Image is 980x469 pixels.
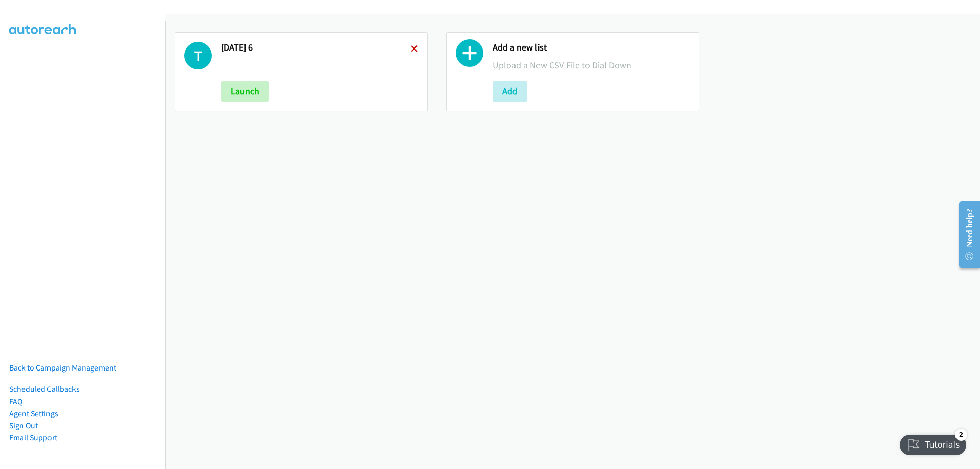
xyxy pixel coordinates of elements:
h2: Add a new list [493,42,690,54]
a: Back to Campaign Management [9,363,116,373]
p: Upload a New CSV File to Dial Down [493,58,690,72]
h1: T [184,42,212,69]
button: Launch [221,81,269,102]
iframe: Checklist [894,425,972,461]
a: Sign Out [9,421,38,430]
a: Agent Settings [9,409,58,418]
h2: [DATE] 6 [221,42,411,54]
a: FAQ [9,397,22,406]
a: Email Support [9,433,57,442]
a: Scheduled Callbacks [9,384,80,394]
button: Add [493,81,527,102]
iframe: Resource Center [950,194,980,275]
